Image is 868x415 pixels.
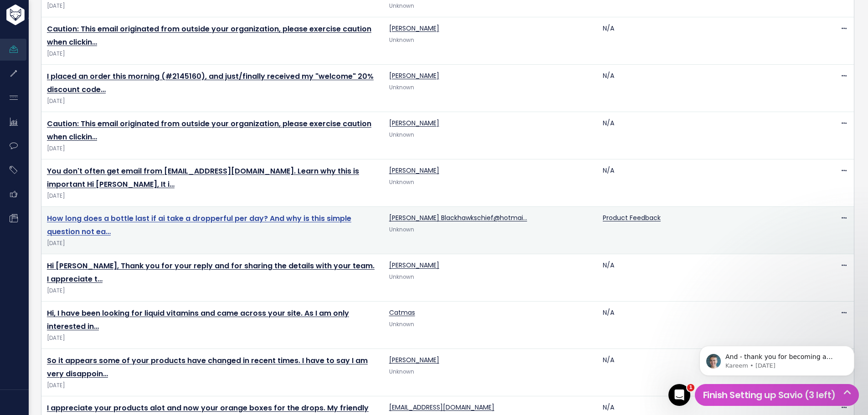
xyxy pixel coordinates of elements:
[603,213,661,222] a: Product Feedback
[389,226,414,233] span: Unknown
[47,239,378,248] span: [DATE]
[687,384,694,391] span: 1
[668,384,690,406] iframe: Intercom live chat
[389,84,414,91] span: Unknown
[389,308,415,317] a: Catmas
[47,166,359,190] a: You don't often get email from [EMAIL_ADDRESS][DOMAIN_NAME]. Learn why this is important Hi [PERS...
[389,166,439,175] a: [PERSON_NAME]
[47,118,371,142] a: Caution: This email originated from outside your organization, please exercise caution when clickin…
[597,65,811,112] td: N/A
[47,308,349,332] a: Hi, I have been looking for liquid vitamins and came across your site. As I am only interested in…
[389,71,439,80] a: [PERSON_NAME]
[389,273,414,281] span: Unknown
[389,131,414,138] span: Unknown
[47,1,378,11] span: [DATE]
[597,17,811,65] td: N/A
[47,213,351,237] a: How long does a bottle last if ai take a dropperful per day? And why is this simple question not ea…
[47,355,368,379] a: So it appears some of your products have changed in recent times. I have to say I am very disappoin…
[47,191,378,201] span: [DATE]
[47,333,378,343] span: [DATE]
[389,355,439,364] a: [PERSON_NAME]
[47,261,375,284] a: Hi [PERSON_NAME], Thank you for your reply and for sharing the details with your team. I apprecia...
[389,403,494,412] a: [EMAIL_ADDRESS][DOMAIN_NAME]
[597,254,811,302] td: N/A
[47,286,378,296] span: [DATE]
[597,159,811,207] td: N/A
[4,5,75,25] img: logo-white.9d6f32f41409.svg
[389,2,414,10] span: Unknown
[389,24,439,33] a: [PERSON_NAME]
[47,381,378,390] span: [DATE]
[47,144,378,154] span: [DATE]
[389,213,527,222] a: [PERSON_NAME] Blackhawkschief@hotmai…
[597,349,811,396] td: N/A
[47,71,374,95] a: I placed an order this morning (#2145160), and just/finally received my "welcome" 20% discount code…
[686,327,868,390] iframe: Intercom notifications message
[699,388,855,402] h5: Finish Setting up Savio (3 left)
[597,302,811,349] td: N/A
[389,261,439,270] a: [PERSON_NAME]
[47,49,378,59] span: [DATE]
[47,24,371,47] a: Caution: This email originated from outside your organization, please exercise caution when clickin…
[389,118,439,128] a: [PERSON_NAME]
[389,179,414,186] span: Unknown
[597,112,811,159] td: N/A
[47,97,378,106] span: [DATE]
[389,321,414,328] span: Unknown
[389,36,414,44] span: Unknown
[389,368,414,375] span: Unknown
